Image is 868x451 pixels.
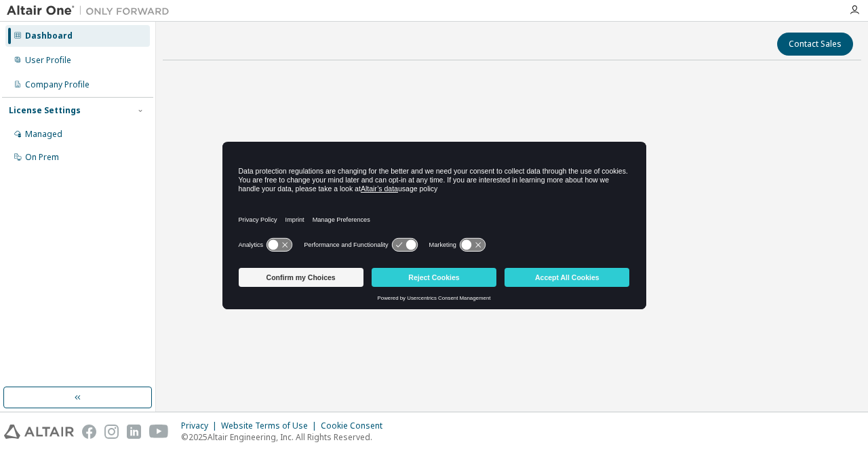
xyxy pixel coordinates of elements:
img: youtube.svg [149,425,169,439]
img: linkedin.svg [127,425,141,439]
p: © 2025 Altair Engineering, Inc. All Rights Reserved. [181,431,391,443]
img: instagram.svg [104,425,119,439]
div: Managed [25,129,62,140]
img: Altair One [7,4,176,18]
div: Privacy [181,420,221,431]
div: On Prem [25,152,59,163]
img: altair_logo.svg [4,425,74,439]
div: Dashboard [25,31,73,41]
div: User Profile [25,55,71,66]
button: Contact Sales [777,33,853,56]
img: facebook.svg [82,425,96,439]
div: License Settings [9,105,81,116]
div: Cookie Consent [321,420,391,431]
div: Website Terms of Use [221,420,321,431]
div: Company Profile [25,79,90,90]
